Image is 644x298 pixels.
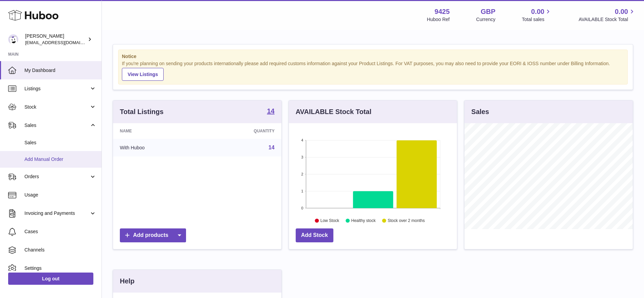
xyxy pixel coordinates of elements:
[388,218,425,223] text: Stock over 2 months
[122,53,624,60] strong: Notice
[296,107,371,116] h3: AVAILABLE Stock Total
[25,40,100,45] span: [EMAIL_ADDRESS][DOMAIN_NAME]
[8,34,18,44] img: internalAdmin-9425@internal.huboo.com
[24,173,89,180] span: Orders
[481,7,495,16] strong: GBP
[120,107,164,116] h3: Total Listings
[427,16,450,23] div: Huboo Ref
[301,138,303,142] text: 4
[615,7,628,16] span: 0.00
[24,156,96,163] span: Add Manual Order
[24,228,96,235] span: Cases
[24,192,96,198] span: Usage
[24,265,96,272] span: Settings
[24,247,96,253] span: Channels
[320,218,339,223] text: Low Stock
[202,123,281,139] th: Quantity
[522,7,552,23] a: 0.00 Total sales
[122,60,624,81] div: If you're planning on sending your products internationally please add required customs informati...
[578,7,636,23] a: 0.00 AVAILABLE Stock Total
[476,16,496,23] div: Currency
[267,108,274,114] strong: 14
[301,206,303,210] text: 0
[296,228,333,242] a: Add Stock
[269,145,275,150] a: 14
[24,210,89,217] span: Invoicing and Payments
[351,218,376,223] text: Healthy stock
[301,172,303,176] text: 2
[522,16,552,23] span: Total sales
[24,104,89,110] span: Stock
[531,7,545,16] span: 0.00
[471,107,489,116] h3: Sales
[113,139,202,156] td: With Huboo
[578,16,636,23] span: AVAILABLE Stock Total
[267,108,274,116] a: 14
[25,33,86,46] div: [PERSON_NAME]
[24,86,89,92] span: Listings
[120,228,186,242] a: Add products
[8,273,93,285] a: Log out
[24,67,96,74] span: My Dashboard
[122,68,164,81] a: View Listings
[435,7,450,16] strong: 9425
[120,277,134,286] h3: Help
[301,189,303,193] text: 1
[24,122,89,129] span: Sales
[301,155,303,159] text: 3
[24,139,96,146] span: Sales
[113,123,202,139] th: Name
